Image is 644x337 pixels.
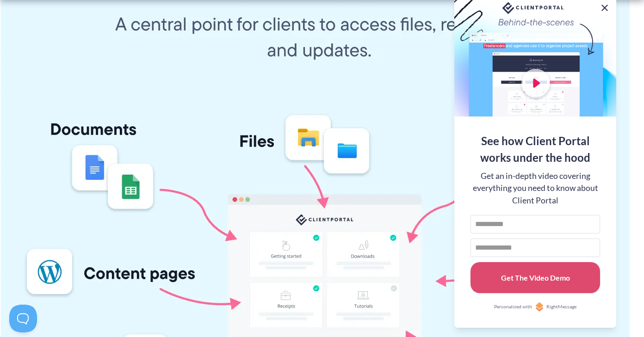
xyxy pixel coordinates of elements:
[501,268,570,288] div: Get The Video Demo
[535,302,544,312] img: Personalized with RightMessage
[494,303,532,311] span: Personalized with
[546,303,576,311] span: RightMessage
[471,262,600,294] button: Get The Video Demo
[9,305,37,332] iframe: Toggle Customer Support
[471,302,600,312] a: Personalized withRightMessage
[471,133,600,166] div: See how Client Portal works under the hood
[471,170,600,207] div: Get an in-depth video covering everything you need to know about Client Portal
